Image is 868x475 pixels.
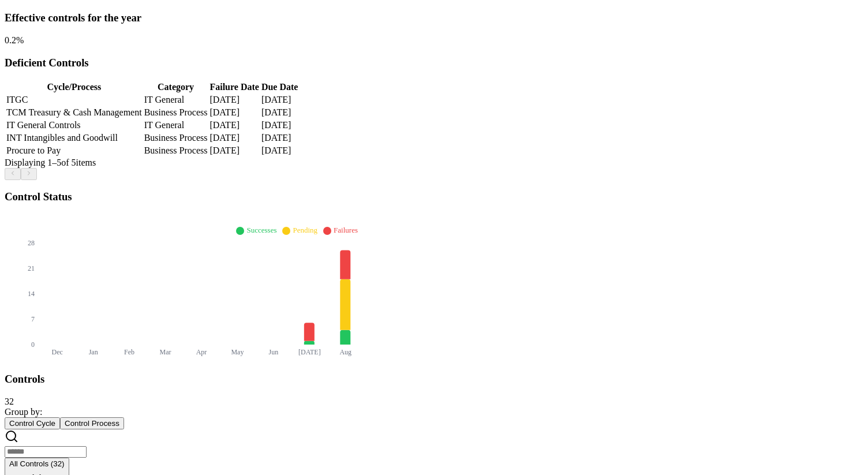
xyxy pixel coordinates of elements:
[28,264,35,272] tspan: 21
[5,397,14,406] span: 32
[31,315,35,323] tspan: 7
[209,107,259,118] td: [DATE]
[209,81,259,93] th: Failure Date
[5,407,42,417] span: Group by:
[5,190,863,203] h3: Control Status
[261,132,299,144] td: [DATE]
[5,168,21,180] button: Previous
[231,348,244,356] tspan: May
[31,341,35,349] tspan: 0
[6,81,143,93] th: Cycle/Process
[261,145,299,156] td: [DATE]
[339,348,351,356] tspan: Aug
[246,226,276,234] span: Successes
[261,81,299,93] th: Due Date
[144,145,208,156] td: Business Process
[28,290,35,298] tspan: 14
[144,132,208,144] td: Business Process
[5,35,24,45] span: 0.2 %
[144,119,208,131] td: IT General
[209,119,259,131] td: [DATE]
[144,81,208,93] th: Category
[6,94,143,106] td: ITGC
[293,226,317,234] span: Pending
[28,239,35,247] tspan: 28
[261,107,299,118] td: [DATE]
[5,57,863,69] h3: Deficient Controls
[209,132,259,144] td: [DATE]
[144,94,208,106] td: IT General
[334,226,358,234] span: Failures
[144,107,208,118] td: Business Process
[209,145,259,156] td: [DATE]
[89,348,98,356] tspan: Jan
[5,158,96,167] span: Displaying 1– 5 of 5 items
[6,132,143,144] td: INT Intangibles and Goodwill
[5,12,863,24] h3: Effective controls for the year
[160,348,171,356] tspan: Mar
[9,459,65,468] span: All Controls (32)
[6,145,143,156] td: Procure to Pay
[261,94,299,106] td: [DATE]
[196,348,207,356] tspan: Apr
[269,348,279,356] tspan: Jun
[52,348,63,356] tspan: Dec
[6,119,143,131] td: IT General Controls
[5,417,60,429] button: Control Cycle
[5,373,863,386] h3: Controls
[209,94,259,106] td: [DATE]
[6,107,143,118] td: TCM Treasury & Cash Management
[124,348,134,356] tspan: Feb
[261,119,299,131] td: [DATE]
[298,348,321,356] tspan: [DATE]
[60,417,124,429] button: Control Process
[21,168,37,180] button: Next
